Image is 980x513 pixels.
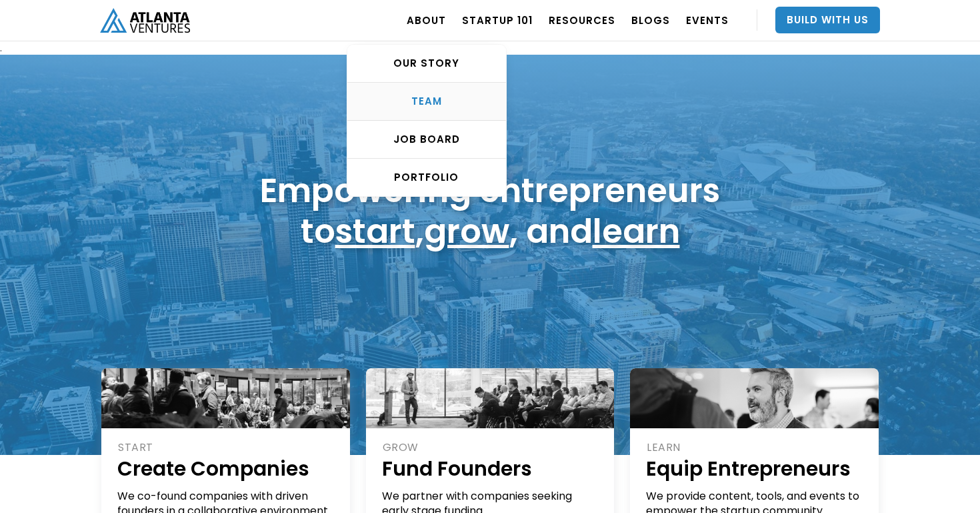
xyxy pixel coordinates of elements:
[686,1,729,39] a: EVENTS
[631,1,670,39] a: BLOGS
[347,121,506,159] a: Job Board
[347,171,506,184] div: PORTFOLIO
[593,207,680,255] a: learn
[260,170,720,251] h1: Empowering entrepreneurs to , , and
[424,207,509,255] a: grow
[646,455,864,482] h1: Equip Entrepreneurs
[462,1,533,39] a: Startup 101
[347,159,506,196] a: PORTFOLIO
[118,440,335,455] div: START
[347,57,506,70] div: OUR STORY
[335,207,415,255] a: start
[347,95,506,108] div: TEAM
[117,455,335,482] h1: Create Companies
[775,7,880,33] a: Build With Us
[383,440,600,455] div: GROW
[347,133,506,146] div: Job Board
[347,83,506,121] a: TEAM
[382,455,600,482] h1: Fund Founders
[647,440,864,455] div: LEARN
[347,45,506,83] a: OUR STORY
[549,1,615,39] a: RESOURCES
[407,1,446,39] a: ABOUT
